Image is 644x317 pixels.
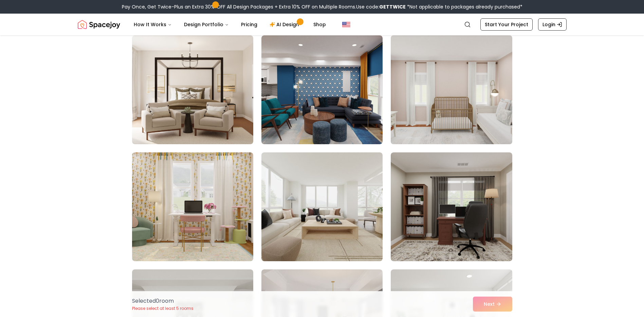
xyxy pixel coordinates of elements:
img: Spacejoy Logo [78,18,120,31]
b: GETTWICE [379,3,406,10]
span: *Not applicable to packages already purchased* [406,3,522,10]
p: Selected 0 room [132,297,194,305]
button: Design Portfolio [179,18,234,31]
img: Room room-15 [391,152,512,261]
span: Use code: [356,3,406,10]
a: Pricing [236,18,263,31]
img: Room room-11 [261,35,383,144]
img: Room room-13 [132,152,253,261]
img: Room room-14 [261,152,383,261]
a: Shop [308,18,331,31]
a: AI Design [264,18,307,31]
img: Room room-10 [132,35,253,144]
p: Please select at least 5 rooms [132,306,194,311]
a: Start Your Project [480,18,533,31]
div: Pay Once, Get Twice-Plus an Extra 30% OFF All Design Packages + Extra 10% OFF on Multiple Rooms. [122,3,522,10]
img: United States [342,20,350,29]
img: Room room-12 [388,33,515,147]
a: Login [538,18,567,31]
a: Spacejoy [78,18,120,31]
nav: Global [78,14,567,35]
nav: Main [128,18,331,31]
button: How It Works [128,18,177,31]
